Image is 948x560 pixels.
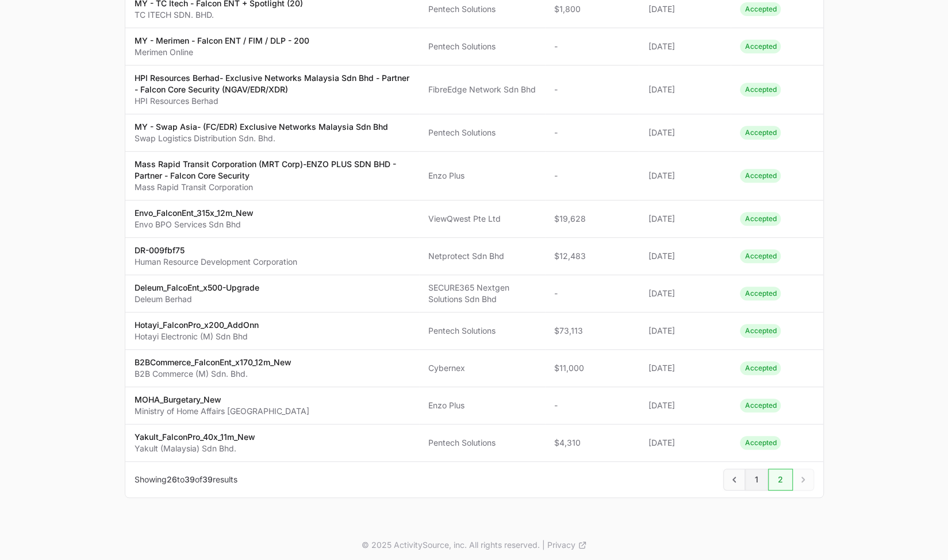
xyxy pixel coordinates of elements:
span: [DATE] [648,362,721,374]
p: Envo BPO Services Sdn Bhd [135,219,254,230]
span: Pentech Solutions [428,325,536,337]
span: 39 [202,474,213,484]
p: HPI Resources Berhad [135,95,410,107]
p: © 2025 ActivitySource, inc. All rights reserved. [362,539,540,551]
span: [DATE] [648,400,721,411]
span: [DATE] [648,250,721,262]
p: Deleum_FalcoEnt_x500-Upgrade [135,282,259,293]
span: $12,483 [554,250,630,262]
p: Envo_FalconEnt_315x_12m_New [135,207,254,219]
span: Pentech Solutions [428,437,536,449]
span: Enzo Plus [428,400,536,411]
p: Yakult_FalconPro_40x_11m_New [135,431,255,443]
p: Yakult (Malaysia) Sdn Bhd. [135,443,255,454]
span: Pentech Solutions [428,127,536,138]
span: 1 [745,469,768,491]
span: - [554,41,630,52]
p: MY - Swap Asia- (FC/EDR) Exclusive Networks Malaysia Sdn Bhd [135,121,388,133]
p: Ministry of Home Affairs [GEOGRAPHIC_DATA] [135,405,309,417]
p: Swap Logistics Distribution Sdn. Bhd. [135,133,388,144]
p: Merimen Online [135,47,309,58]
span: - [554,400,630,411]
p: Hotayi Electronic (M) Sdn Bhd [135,331,259,342]
span: Pentech Solutions [428,3,536,15]
span: [DATE] [648,41,721,52]
span: SECURE365 Nextgen Solutions Sdn Bhd [428,282,536,305]
span: - [554,84,630,95]
span: Pentech Solutions [428,41,536,52]
span: $4,310 [554,437,630,449]
p: Hotayi_FalconPro_x200_AddOnn [135,319,259,331]
span: [DATE] [648,325,721,337]
span: Enzo Plus [428,170,536,181]
p: Human Resource Development Corporation [135,256,297,268]
span: [DATE] [648,437,721,449]
span: $1,800 [554,3,630,15]
span: Previous [723,469,745,491]
p: B2B Commerce (M) Sdn. Bhd. [135,368,291,380]
span: 2 [768,469,793,491]
span: $19,628 [554,213,630,225]
span: [DATE] [648,84,721,95]
p: B2BCommerce_FalconEnt_x170_12m_New [135,357,291,368]
span: ViewQwest Pte Ltd [428,213,536,225]
p: HPI Resources Berhad- Exclusive Networks Malaysia Sdn Bhd - Partner - Falcon Core Security (NGAV/... [135,72,410,95]
p: MY - Merimen - Falcon ENT / FIM / DLP - 200 [135,35,309,47]
span: Netprotect Sdn Bhd [428,250,536,262]
span: 26 [167,474,177,484]
p: DR-009fbf75 [135,245,297,256]
span: - [554,170,630,181]
span: | [542,539,545,551]
span: - [554,288,630,299]
span: [DATE] [648,213,721,225]
span: - [554,127,630,138]
span: $73,113 [554,325,630,337]
span: Cybernex [428,362,536,374]
span: $11,000 [554,362,630,374]
p: Mass Rapid Transit Corporation (MRT Corp)-ENZO PLUS SDN BHD - Partner - Falcon Core Security [135,159,410,181]
span: [DATE] [648,288,721,299]
a: Privacy [547,539,587,551]
p: Deleum Berhad [135,293,259,305]
span: FibreEdge Network Sdn Bhd [428,84,536,95]
span: [DATE] [648,127,721,138]
span: [DATE] [648,3,721,15]
p: MOHA_Burgetary_New [135,394,309,405]
p: Mass Rapid Transit Corporation [135,181,410,193]
span: [DATE] [648,170,721,181]
p: Showing to of results [135,474,237,485]
p: TC ITECH SDN. BHD. [135,9,303,21]
span: 39 [185,474,195,484]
